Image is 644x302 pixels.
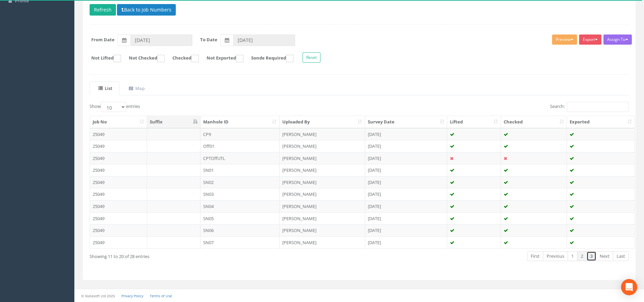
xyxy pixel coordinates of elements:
button: Preview [552,34,577,45]
th: Lifted: activate to sort column ascending [447,116,501,128]
button: Reset [303,52,320,63]
td: [DATE] [365,236,447,249]
td: 25049 [90,200,147,212]
td: [PERSON_NAME] [280,224,365,236]
button: Assign To [603,34,632,45]
td: [PERSON_NAME] [280,212,365,225]
button: Back to Job Numbers [117,4,176,16]
label: Not Checked [122,55,165,62]
td: [PERSON_NAME] [280,200,365,212]
uib-tab-heading: List [98,85,112,91]
td: [DATE] [365,140,447,152]
th: Manhole ID: activate to sort column ascending [200,116,280,128]
th: Uploaded By: activate to sort column ascending [280,116,365,128]
td: SN04 [200,200,280,212]
td: [DATE] [365,224,447,236]
a: Map [120,82,152,95]
label: From Date [91,37,115,43]
a: List [90,82,119,95]
td: [DATE] [365,176,447,188]
td: 25049 [90,164,147,176]
td: SN05 [200,212,280,225]
td: [DATE] [365,152,447,164]
td: 25049 [90,188,147,200]
th: Survey Date: activate to sort column ascending [365,116,447,128]
td: [DATE] [365,128,447,140]
input: To Date [233,34,295,46]
td: [PERSON_NAME] [280,140,365,152]
td: SN02 [200,176,280,188]
td: 25049 [90,212,147,225]
td: 25049 [90,152,147,164]
td: CP9 [200,128,280,140]
label: Not Exported [200,55,243,62]
td: [PERSON_NAME] [280,176,365,188]
a: First [527,251,543,261]
td: [PERSON_NAME] [280,236,365,249]
td: CPTOffUTL [200,152,280,164]
a: Terms of Use [150,294,172,298]
td: [PERSON_NAME] [280,152,365,164]
a: 1 [568,251,577,261]
button: Export [579,34,601,45]
td: [DATE] [365,200,447,212]
th: Job No: activate to sort column ascending [90,116,147,128]
td: 25049 [90,128,147,140]
button: Refresh [90,4,116,16]
th: Checked: activate to sort column ascending [501,116,567,128]
a: Next [596,251,613,261]
td: [PERSON_NAME] [280,164,365,176]
td: SN03 [200,188,280,200]
a: Privacy Policy [121,294,143,298]
div: Open Intercom Messenger [621,279,637,295]
td: [DATE] [365,164,447,176]
div: Showing 11 to 20 of 28 entries [90,251,308,260]
td: [DATE] [365,212,447,225]
input: Search: [567,102,629,112]
td: SN01 [200,164,280,176]
small: © Kullasoft Ltd 2025 [81,294,115,298]
label: Not Lifted [85,55,121,62]
a: Previous [543,251,568,261]
label: Show entries [90,102,140,112]
label: Checked [166,55,199,62]
select: Showentries [101,102,126,112]
td: 25049 [90,176,147,188]
td: SN06 [200,224,280,236]
td: [PERSON_NAME] [280,188,365,200]
uib-tab-heading: Map [129,85,145,91]
td: [PERSON_NAME] [280,128,365,140]
th: Suffix: activate to sort column descending [147,116,200,128]
td: 25049 [90,140,147,152]
td: Off01 [200,140,280,152]
label: Search: [550,102,629,112]
td: 25049 [90,224,147,236]
label: Sonde Required [244,55,293,62]
a: Last [613,251,629,261]
input: From Date [130,34,192,46]
td: 25049 [90,236,147,249]
th: Exported: activate to sort column ascending [567,116,635,128]
a: 3 [587,251,596,261]
a: 2 [577,251,587,261]
td: SN07 [200,236,280,249]
td: [DATE] [365,188,447,200]
label: To Date [200,37,217,43]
